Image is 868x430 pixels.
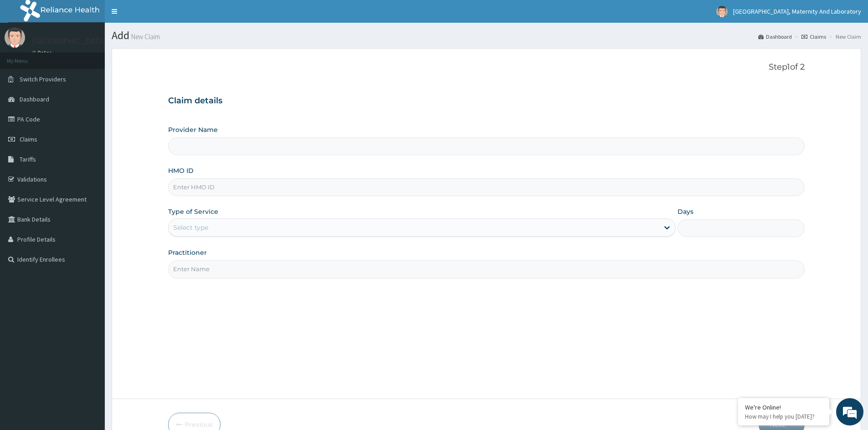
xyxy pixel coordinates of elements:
[173,223,208,232] div: Select type
[5,27,25,48] img: User Image
[716,6,728,17] img: User Image
[20,135,37,143] span: Claims
[168,166,194,175] label: HMO ID
[20,155,36,163] span: Tariffs
[168,248,207,257] label: Practitioner
[20,95,49,103] span: Dashboard
[32,50,54,56] a: Online
[168,260,805,278] input: Enter Name
[733,7,861,15] span: [GEOGRAPHIC_DATA], Maternity And Laboratory
[758,33,792,40] a: Dashboard
[168,125,218,134] label: Provider Name
[20,75,66,83] span: Switch Providers
[168,178,805,196] input: Enter HMO ID
[745,403,822,411] div: We're Online!
[168,62,805,72] p: Step 1 of 2
[745,413,822,420] p: How may I help you today?
[32,37,202,45] p: [GEOGRAPHIC_DATA], Maternity And Laboratory
[168,96,805,106] h3: Claim details
[129,33,160,40] small: New Claim
[801,33,826,40] a: Claims
[678,207,693,216] label: Days
[827,33,861,40] li: New Claim
[112,30,861,41] h1: Add
[168,207,218,216] label: Type of Service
